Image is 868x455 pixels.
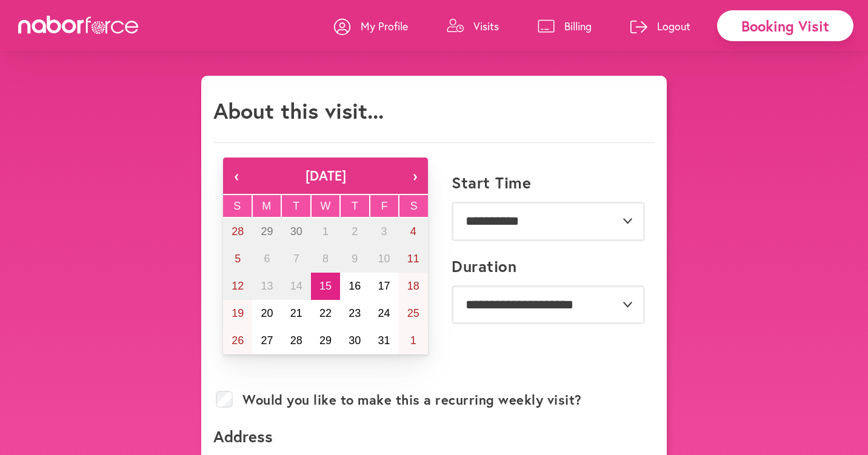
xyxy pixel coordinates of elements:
button: September 29, 2025 [252,218,281,245]
a: Logout [630,8,690,44]
abbr: October 25, 2025 [407,307,419,319]
button: October 28, 2025 [282,327,311,354]
abbr: October 8, 2025 [322,253,329,265]
label: Start Time [452,173,531,192]
abbr: October 2, 2025 [352,225,358,237]
button: October 1, 2025 [311,218,340,245]
button: November 1, 2025 [399,327,428,354]
abbr: October 11, 2025 [407,253,419,265]
a: Visits [447,8,499,44]
abbr: October 20, 2025 [261,307,273,319]
button: October 31, 2025 [369,327,398,354]
label: Would you like to make this a recurring weekly visit? [242,392,582,408]
abbr: October 28, 2025 [290,334,302,347]
abbr: October 17, 2025 [378,280,390,292]
button: October 18, 2025 [399,273,428,300]
abbr: October 16, 2025 [349,280,361,292]
button: October 15, 2025 [311,273,340,300]
button: October 5, 2025 [223,245,252,273]
p: My Profile [361,19,408,33]
button: October 20, 2025 [252,300,281,327]
button: October 27, 2025 [252,327,281,354]
abbr: October 6, 2025 [264,253,270,265]
button: October 24, 2025 [369,300,398,327]
label: Duration [452,257,516,276]
abbr: October 5, 2025 [235,253,241,265]
abbr: October 15, 2025 [319,280,332,292]
button: October 10, 2025 [369,245,398,273]
button: [DATE] [250,158,401,194]
div: Booking Visit [717,10,853,41]
button: September 30, 2025 [282,218,311,245]
a: Billing [538,8,592,44]
button: October 8, 2025 [311,245,340,273]
button: September 28, 2025 [223,218,252,245]
abbr: October 14, 2025 [290,280,302,292]
abbr: October 13, 2025 [261,280,273,292]
button: October 30, 2025 [340,327,369,354]
button: October 12, 2025 [223,273,252,300]
abbr: October 4, 2025 [410,225,416,237]
abbr: Saturday [410,200,418,212]
button: October 22, 2025 [311,300,340,327]
abbr: November 1, 2025 [410,334,416,347]
abbr: October 7, 2025 [293,253,299,265]
button: October 11, 2025 [399,245,428,273]
abbr: October 12, 2025 [232,280,244,292]
p: Billing [564,19,592,33]
p: Logout [657,19,690,33]
abbr: September 28, 2025 [232,225,244,237]
button: October 9, 2025 [340,245,369,273]
abbr: October 27, 2025 [261,334,273,347]
button: October 7, 2025 [282,245,311,273]
button: October 4, 2025 [399,218,428,245]
button: October 16, 2025 [340,273,369,300]
abbr: Wednesday [321,200,331,212]
abbr: October 29, 2025 [319,334,332,347]
p: Visits [473,19,499,33]
button: October 6, 2025 [252,245,281,273]
button: ‹ [223,158,250,194]
abbr: September 29, 2025 [261,225,273,237]
button: October 21, 2025 [282,300,311,327]
abbr: October 23, 2025 [349,307,361,319]
abbr: October 31, 2025 [378,334,390,347]
button: October 23, 2025 [340,300,369,327]
button: October 19, 2025 [223,300,252,327]
abbr: October 19, 2025 [232,307,244,319]
abbr: October 22, 2025 [319,307,332,319]
abbr: September 30, 2025 [290,225,302,237]
abbr: Monday [262,200,271,212]
button: October 17, 2025 [369,273,398,300]
abbr: October 10, 2025 [378,253,390,265]
abbr: Friday [381,200,388,212]
abbr: October 18, 2025 [407,280,419,292]
a: My Profile [334,8,408,44]
abbr: Thursday [352,200,358,212]
button: October 13, 2025 [252,273,281,300]
abbr: October 1, 2025 [322,225,329,237]
abbr: Tuesday [293,200,299,212]
button: October 2, 2025 [340,218,369,245]
abbr: October 3, 2025 [381,225,387,237]
abbr: October 30, 2025 [349,334,361,347]
abbr: October 24, 2025 [378,307,390,319]
button: October 26, 2025 [223,327,252,354]
abbr: October 9, 2025 [352,253,358,265]
button: October 25, 2025 [399,300,428,327]
button: October 3, 2025 [369,218,398,245]
button: October 29, 2025 [311,327,340,354]
button: October 14, 2025 [282,273,311,300]
abbr: Sunday [233,200,241,212]
h1: About this visit... [213,98,384,124]
button: › [401,158,428,194]
abbr: October 26, 2025 [232,334,244,347]
abbr: October 21, 2025 [290,307,302,319]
